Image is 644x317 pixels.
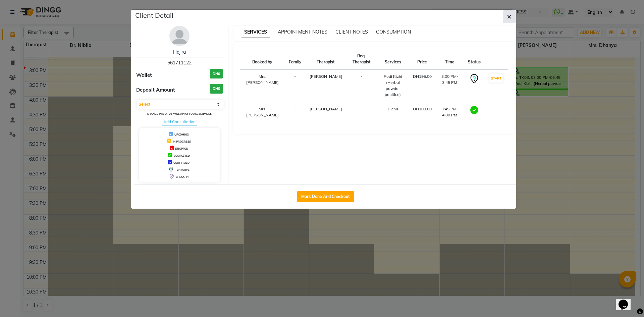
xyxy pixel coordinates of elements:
th: Price [409,49,436,69]
td: Mrs. [PERSON_NAME] [240,102,285,122]
span: CHECK-IN [176,175,189,178]
span: UPCOMING [174,133,189,136]
div: Podi Kizhi (Herbal powder poultice) [381,73,405,98]
div: DH100.00 [413,106,432,112]
td: - [346,102,377,122]
h3: DH0 [210,84,223,94]
span: Add Consultation [162,118,197,125]
div: DH195.00 [413,73,432,80]
iframe: chat widget [616,290,637,310]
th: Services [377,49,409,69]
td: - [285,102,306,122]
td: - [285,69,306,102]
span: TENTATIVE [175,168,190,171]
small: Change in status will apply to all services. [147,112,212,115]
span: CLIENT NOTES [335,29,368,35]
button: START [489,74,503,83]
td: 3:45 PM-4:00 PM [436,102,464,122]
span: SERVICES [241,26,270,38]
a: Hajira [173,49,186,55]
span: Wallet [136,71,152,79]
h5: Client Detail [135,10,173,20]
span: IN PROGRESS [173,140,191,143]
button: Mark Done And Checkout [297,191,354,202]
th: Booked by [240,49,285,69]
img: avatar [169,26,190,46]
span: Deposit Amount [136,86,175,94]
span: [PERSON_NAME] [310,106,342,111]
th: Family [285,49,306,69]
span: [PERSON_NAME] [310,74,342,79]
th: Time [436,49,464,69]
th: Therapist [306,49,346,69]
span: APPOINTMENT NOTES [278,29,327,35]
span: CONFIRMED [173,161,190,164]
div: Pichu [381,106,405,112]
h3: DH0 [210,69,223,79]
td: 3:00 PM-3:45 PM [436,69,464,102]
th: Status [464,49,485,69]
th: Req. Therapist [346,49,377,69]
span: DROPPED [175,147,188,150]
span: CONSUMPTION [376,29,411,35]
td: Mrs. [PERSON_NAME] [240,69,285,102]
span: 561711122 [167,60,192,66]
span: COMPLETED [174,154,190,157]
td: - [346,69,377,102]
